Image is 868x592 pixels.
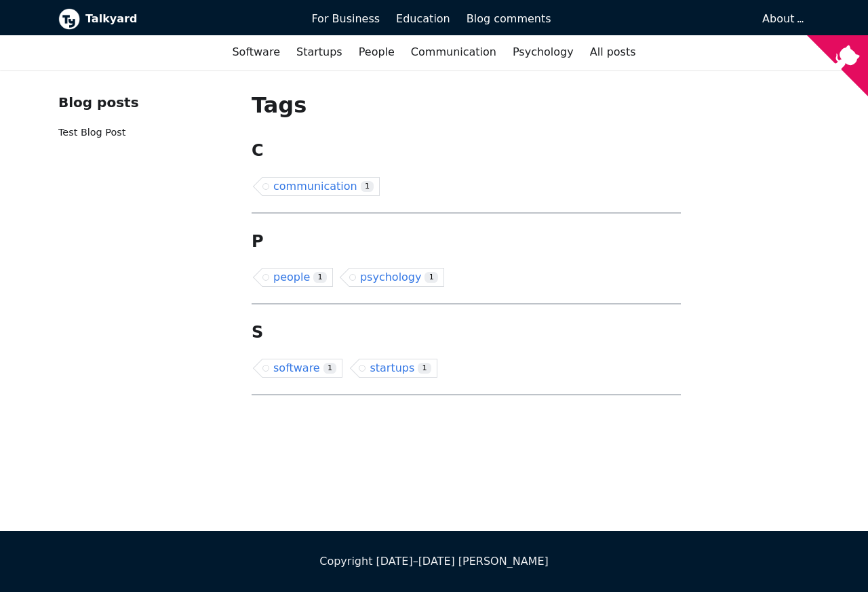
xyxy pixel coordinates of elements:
[403,41,505,64] a: Communication
[582,41,644,64] a: All posts
[262,268,333,287] a: people1
[262,177,380,196] a: communication1
[252,231,681,252] h2: P
[85,10,292,28] b: Talkyard
[58,8,292,30] a: Talkyard logoTalkyard
[762,12,802,25] a: About
[58,8,80,30] img: Talkyard logo
[58,553,810,570] div: Copyright [DATE]–[DATE] [PERSON_NAME]
[359,359,437,378] a: startups1
[58,92,230,114] div: Blog posts
[505,41,582,64] a: Psychology
[467,12,551,25] span: Blog comments
[349,268,444,287] a: psychology1
[303,7,388,31] a: For Business
[323,363,337,374] span: 1
[58,127,125,138] a: Test Blog Post
[361,181,374,193] span: 1
[458,7,559,31] a: Blog comments
[288,41,351,64] a: Startups
[311,12,380,25] span: For Business
[252,92,681,119] h1: Tags
[252,140,681,161] h2: C
[262,359,342,378] a: software1
[58,92,230,152] nav: Blog recent posts navigation
[313,272,327,283] span: 1
[351,41,403,64] a: People
[224,41,288,64] a: Software
[252,322,681,342] h2: S
[425,272,438,283] span: 1
[418,363,431,374] span: 1
[396,12,450,25] span: Education
[388,7,458,31] a: Education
